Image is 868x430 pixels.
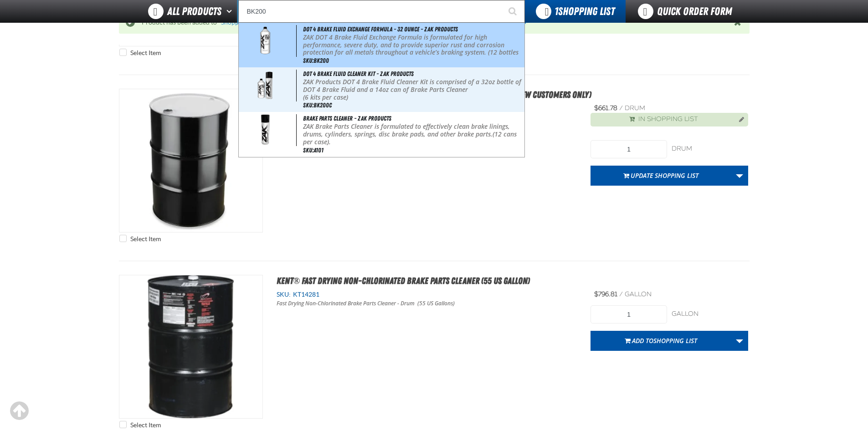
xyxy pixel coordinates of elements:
[591,305,667,324] input: Product Quantity
[653,336,697,345] span: Shopping List
[732,113,746,124] button: Manage current product in the Shopping List
[591,140,667,158] input: Product Quantity
[591,331,731,351] button: Add toShopping List
[625,104,645,112] span: drum
[594,290,617,298] span: $796.81
[303,34,522,64] p: ZAK DOT 4 Brake Fluid Exchange Formula is formulated for high performance, severe duty, and to pr...
[555,5,558,18] strong: 1
[167,3,221,20] span: All Products
[245,25,286,57] img: 5b11588274e69195414307-bk200_wo_nascar.png
[249,114,281,146] img: 5b11587b99953488511631-a101_wo_nas.png
[119,421,127,428] input: Select Item
[277,275,530,286] a: Kent® Fast Drying Non-Chlorinated Brake Parts Cleaner (55 US gallon)
[119,89,262,232] img: 2455-55 / Johnsen's Non-VOC Non-Acetone Brake Cleaner (For DFW customers ONLY)
[119,49,127,56] input: Select Item
[119,235,161,243] label: Select Item
[9,401,29,421] div: Scroll to the top
[277,299,455,307] span: Fast Drying Non-Chlorinated Brake Parts Cleaner - Drum (55 US Gallons)
[672,310,748,319] div: gallon
[594,104,617,112] span: $661.78
[277,290,577,299] div: SKU:
[245,70,286,101] img: 5b11588278964722852901-bk200c_wo_nascar.png
[291,291,319,298] span: KT14281
[277,89,591,100] a: 2455-55 / [PERSON_NAME] Non-VOC Non-Acetone Brake Cleaner (For DFW customers ONLY)
[303,25,458,33] span: DOT 4 Brake Fluid Exchange Formula - 32 Ounce - ZAK Products
[731,331,748,351] a: More Actions
[303,94,522,101] p: (6 kits per case)
[303,70,414,77] span: DOT 4 Brake Fluid Cleaner Kit - ZAK Products
[619,104,623,112] span: /
[731,166,748,186] a: More Actions
[619,290,623,298] span: /
[625,290,652,298] span: gallon
[638,115,698,124] span: In Shopping List
[119,421,161,430] label: Select Item
[221,19,259,26] a: Shopping List
[119,275,262,418] img: Kent® Fast Drying Non-Chlorinated Brake Parts Cleaner (55 US gallon)
[119,89,262,232] : View Details of the 2455-55 / Johnsen's Non-VOC Non-Acetone Brake Cleaner (For DFW customers ONLY)
[119,49,161,57] label: Select Item
[303,147,324,154] span: SKU:A101
[303,115,391,122] span: Brake Parts Cleaner - ZAK Products
[632,336,697,345] span: Add to
[303,123,522,146] p: ZAK Brake Parts Cleaner is formulated to effectively clean brake linings, drums, cylinders, sprin...
[303,78,522,94] p: ZAK Products DOT 4 Brake Fluid Cleaner Kit is comprised of a 32oz bottle of DOT 4 Brake Fluid and...
[591,166,731,186] button: Update Shopping List
[119,235,127,242] input: Select Item
[119,275,262,418] : View Details of the Kent® Fast Drying Non-Chlorinated Brake Parts Cleaner (55 US gallon)
[672,145,748,153] div: drum
[555,5,615,18] span: Shopping List
[303,101,332,109] span: SKU:BK200C
[303,57,329,64] span: SKU:BK200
